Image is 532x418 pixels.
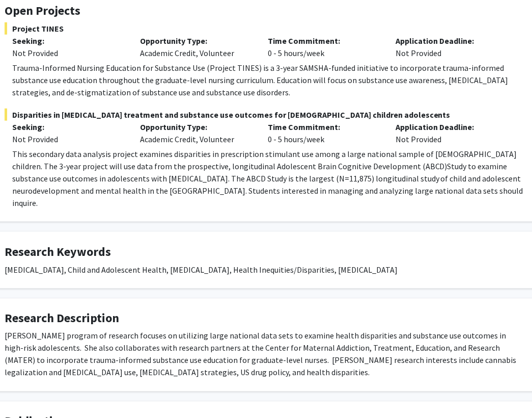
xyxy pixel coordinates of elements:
[140,121,253,133] p: Opportunity Type:
[12,62,524,98] p: Trauma-Informed Nursing Education for Substance Use (Project TINES) is a 3-year SAMSHA-funded ini...
[5,109,524,121] span: Disparities in [MEDICAL_DATA] treatment and substance use outcomes for [DEMOGRAPHIC_DATA] childre...
[12,47,125,59] div: Not Provided
[5,245,524,259] h4: Research Keywords
[396,121,509,133] p: Application Deadline:
[5,264,524,276] div: [MEDICAL_DATA], Child and Adolescent Health, [MEDICAL_DATA], Health Inequities/Disparities, [MEDI...
[12,133,125,145] div: Not Provided
[261,35,388,59] div: 0 - 5 hours/week
[140,35,253,47] p: Opportunity Type:
[268,35,381,47] p: Time Commitment:
[12,148,524,209] p: This secondary data analysis project examines disparities in prescription stimulant use among a l...
[5,4,524,18] h4: Open Projects
[132,121,260,145] div: Academic Credit, Volunteer
[12,35,125,47] p: Seeking:
[5,330,524,379] div: [PERSON_NAME] program of research focuses on utilizing large national data sets to examine health...
[268,121,381,133] p: Time Commitment:
[5,22,524,35] span: Project TINES
[396,35,509,47] p: Application Deadline:
[12,121,125,133] p: Seeking:
[8,372,43,410] iframe: Chat
[5,311,524,326] h4: Research Description
[388,35,516,59] div: Not Provided
[261,121,388,145] div: 0 - 5 hours/week
[132,35,260,59] div: Academic Credit, Volunteer
[388,121,516,145] div: Not Provided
